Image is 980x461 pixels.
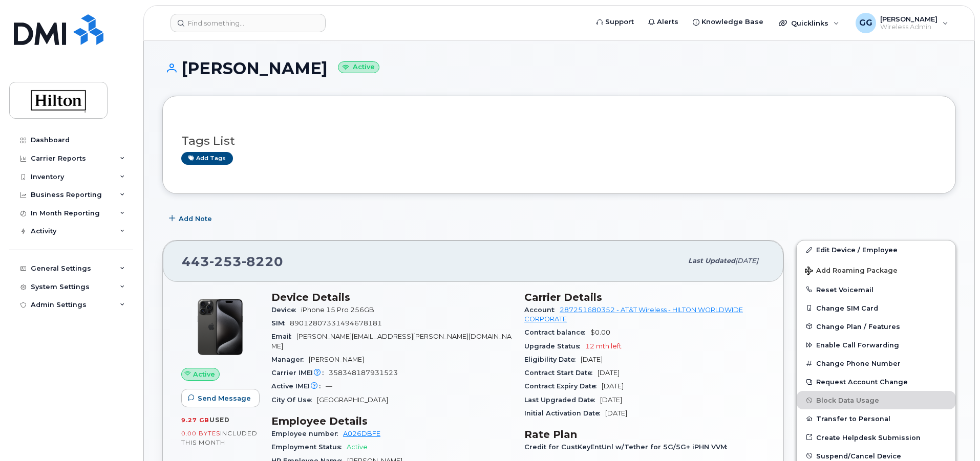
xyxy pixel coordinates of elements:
[338,61,379,73] small: Active
[271,382,326,390] span: Active IMEI
[524,443,732,451] span: Credit for CustKeyEntUnl w/Tether for 5G/5G+ iPHN VVM
[271,333,296,340] span: Email
[271,333,512,349] span: [PERSON_NAME][EMAIL_ADDRESS][PERSON_NAME][DOMAIN_NAME]
[797,428,955,447] a: Create Helpdesk Submission
[590,328,610,336] span: $0.00
[271,291,512,303] h3: Device Details
[271,306,301,314] span: Device
[585,342,622,350] span: 12 mth left
[181,152,233,165] a: Add tags
[797,317,955,336] button: Change Plan / Features
[271,319,290,327] span: SIM
[181,429,258,446] span: included this month
[189,296,251,358] img: iPhone_15_Pro_Black.png
[602,382,624,390] span: [DATE]
[935,416,972,453] iframe: Messenger Launcher
[797,280,955,299] button: Reset Voicemail
[271,396,317,404] span: City Of Use
[797,299,955,317] button: Change SIM Card
[181,389,260,407] button: Send Message
[524,306,743,323] a: 287251680352 - AT&T Wireless - HILTON WORLDWIDE CORPORATE
[797,259,955,280] button: Add Roaming Package
[524,328,590,336] span: Contract balance
[688,257,735,265] span: Last updated
[797,336,955,354] button: Enable Call Forwarding
[797,409,955,428] button: Transfer to Personal
[301,306,374,314] span: iPhone 15 Pro 256GB
[805,267,898,276] span: Add Roaming Package
[524,428,765,441] h3: Rate Plan
[735,257,758,265] span: [DATE]
[326,382,332,390] span: —
[209,416,230,424] span: used
[162,209,221,228] button: Add Note
[581,356,603,363] span: [DATE]
[816,452,901,459] span: Suspend/Cancel Device
[797,391,955,409] button: Block Data Usage
[181,416,209,424] span: 9.27 GB
[181,135,937,147] h3: Tags List
[524,356,581,363] span: Eligibility Date
[600,396,622,404] span: [DATE]
[524,291,765,303] h3: Carrier Details
[309,356,364,363] span: [PERSON_NAME]
[271,369,329,377] span: Carrier IMEI
[605,409,627,417] span: [DATE]
[524,396,600,404] span: Last Upgraded Date
[242,254,283,269] span: 8220
[182,254,283,269] span: 443
[524,369,598,377] span: Contract Start Date
[347,443,368,451] span: Active
[198,393,251,403] span: Send Message
[271,356,309,363] span: Manager
[317,396,388,404] span: [GEOGRAPHIC_DATA]
[816,322,900,330] span: Change Plan / Features
[816,341,899,349] span: Enable Call Forwarding
[797,372,955,391] button: Request Account Change
[797,354,955,372] button: Change Phone Number
[598,369,620,377] span: [DATE]
[290,319,382,327] span: 89012807331494678181
[181,430,220,437] span: 0.00 Bytes
[524,306,560,314] span: Account
[209,254,242,269] span: 253
[162,59,956,77] h1: [PERSON_NAME]
[524,409,605,417] span: Initial Activation Date
[343,430,380,437] a: A026DBFE
[193,369,215,379] span: Active
[271,443,347,451] span: Employment Status
[271,430,343,437] span: Employee number
[179,214,212,224] span: Add Note
[271,415,512,427] h3: Employee Details
[524,342,585,350] span: Upgrade Status
[524,382,602,390] span: Contract Expiry Date
[329,369,398,377] span: 358348187931523
[797,240,955,259] a: Edit Device / Employee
